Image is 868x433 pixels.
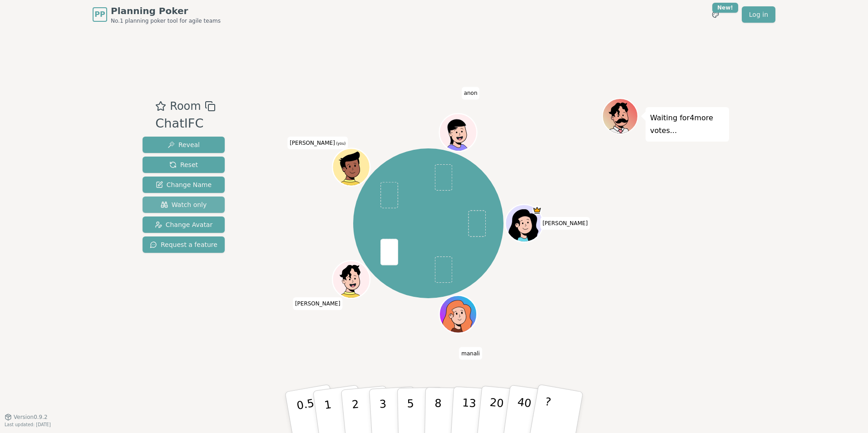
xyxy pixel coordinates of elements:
span: Click to change your name [293,297,343,310]
span: komal is the host [532,206,542,215]
button: Change Name [143,177,225,193]
span: Watch only [161,200,207,209]
span: Room [170,98,201,114]
button: Click to change your avatar [333,150,369,185]
span: Planning Poker [111,5,221,17]
span: Reset [169,160,198,169]
button: New! [707,6,724,23]
a: PPPlanning PokerNo.1 planning poker tool for agile teams [93,5,221,25]
button: Reset [143,157,225,173]
span: Click to change your name [462,87,480,100]
span: Click to change your name [287,137,348,149]
span: (you) [335,142,346,146]
span: Request a feature [150,240,217,249]
button: Request a feature [143,236,225,253]
button: Version0.9.2 [5,413,48,421]
div: New! [712,3,738,13]
button: Watch only [143,197,225,213]
button: Reveal [143,137,225,153]
p: Waiting for 4 more votes... [650,112,725,137]
span: Reveal [168,140,200,149]
span: Last updated: [DATE] [5,422,51,427]
a: Log in [742,6,775,23]
span: No.1 planning poker tool for agile teams [111,17,221,25]
button: Add as favourite [155,98,166,114]
span: PP [94,9,105,20]
span: Change Avatar [155,220,213,229]
span: Click to change your name [459,347,482,360]
button: Change Avatar [143,216,225,233]
span: Version 0.9.2 [14,413,48,421]
span: Click to change your name [540,217,590,230]
span: Change Name [156,180,212,189]
div: ChatIFC [155,114,215,133]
